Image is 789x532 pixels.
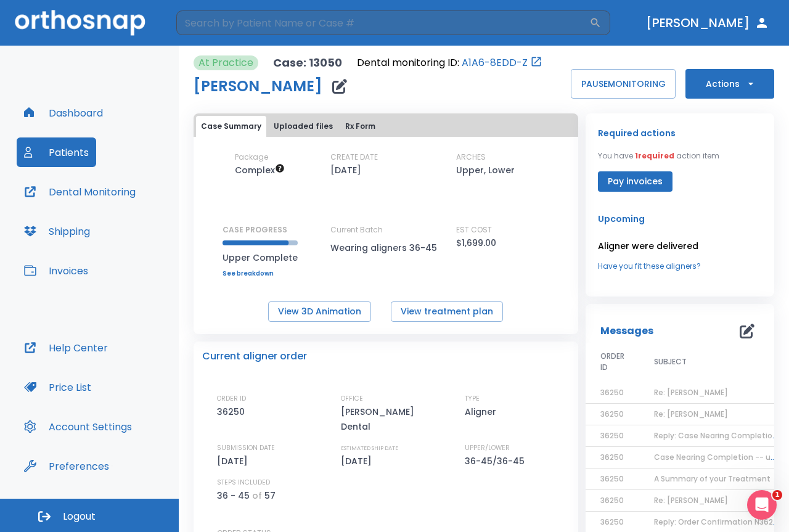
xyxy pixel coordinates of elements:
p: Aligner were delivered [598,239,762,253]
p: [DATE] [217,454,252,469]
span: 36250 [600,473,624,484]
p: [DATE] [341,454,376,469]
input: Search by Patient Name or Case # [176,10,589,35]
p: of [252,488,262,503]
p: Upper Complete [223,250,298,265]
p: Case: 13050 [273,55,342,70]
h1: [PERSON_NAME] [194,79,322,94]
button: Pay invoices [598,171,672,192]
p: [PERSON_NAME] Dental [341,404,446,434]
button: Actions [685,69,774,99]
button: Invoices [17,256,96,285]
button: Shipping [17,216,97,246]
p: Wearing aligners 36-45 [330,240,441,255]
p: Aligner [465,404,501,419]
div: Open patient in dental monitoring portal [357,55,542,70]
a: Have you fit these aligners? [598,261,762,272]
button: PAUSEMONITORING [571,69,676,99]
span: 1 [772,490,782,500]
p: Upper, Lower [456,163,515,178]
button: Uploaded files [269,116,338,137]
iframe: Intercom live chat [747,490,777,520]
a: A1A6-8EDD-Z [462,55,528,70]
p: Current aligner order [202,349,307,364]
p: OFFICE [341,393,363,404]
p: ORDER ID [217,393,246,404]
p: UPPER/LOWER [465,443,510,454]
button: Case Summary [196,116,266,137]
span: 36250 [600,517,624,527]
button: Help Center [17,333,115,362]
p: ARCHES [456,152,486,163]
div: Tooltip anchor [107,460,118,472]
span: Logout [63,510,96,523]
a: See breakdown [223,270,298,277]
p: [DATE] [330,163,361,178]
p: Dental monitoring ID: [357,55,459,70]
p: 36250 [217,404,249,419]
button: Account Settings [17,412,139,441]
span: Up to 50 Steps (100 aligners) [235,164,285,176]
p: STEPS INCLUDED [217,477,270,488]
p: TYPE [465,393,480,404]
p: 36-45/36-45 [465,454,529,469]
p: 36 - 45 [217,488,250,503]
p: At Practice [198,55,253,70]
span: Re: [PERSON_NAME] [654,387,728,398]
span: 36250 [600,387,624,398]
p: Messages [600,324,653,338]
p: Upcoming [598,211,762,226]
button: Price List [17,372,99,402]
span: Re: [PERSON_NAME] [654,409,728,419]
p: ESTIMATED SHIP DATE [341,443,398,454]
span: 1 required [635,150,674,161]
p: 57 [264,488,276,503]
button: Dashboard [17,98,110,128]
button: Patients [17,137,96,167]
p: $1,699.00 [456,235,496,250]
p: You have action item [598,150,719,162]
button: [PERSON_NAME] [641,12,774,34]
span: Re: [PERSON_NAME] [654,495,728,505]
p: Package [235,152,268,163]
button: View 3D Animation [268,301,371,322]
p: SUBMISSION DATE [217,443,275,454]
span: Case Nearing Completion -- upper [654,452,788,462]
span: 36250 [600,430,624,441]
span: A Summary of your Treatment [654,473,771,484]
p: Required actions [598,126,676,141]
p: Current Batch [330,224,441,235]
span: SUBJECT [654,356,687,367]
div: tabs [196,116,576,137]
span: Reply: Order Confirmation N36250 [654,517,783,527]
p: CASE PROGRESS [223,224,298,235]
span: 36250 [600,495,624,505]
span: ORDER ID [600,351,624,373]
button: Dental Monitoring [17,177,143,207]
button: Rx Form [340,116,380,137]
p: CREATE DATE [330,152,378,163]
span: 36250 [600,409,624,419]
span: 36250 [600,452,624,462]
p: EST COST [456,224,492,235]
button: Preferences [17,451,117,481]
button: View treatment plan [391,301,503,322]
img: Orthosnap [15,10,145,35]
